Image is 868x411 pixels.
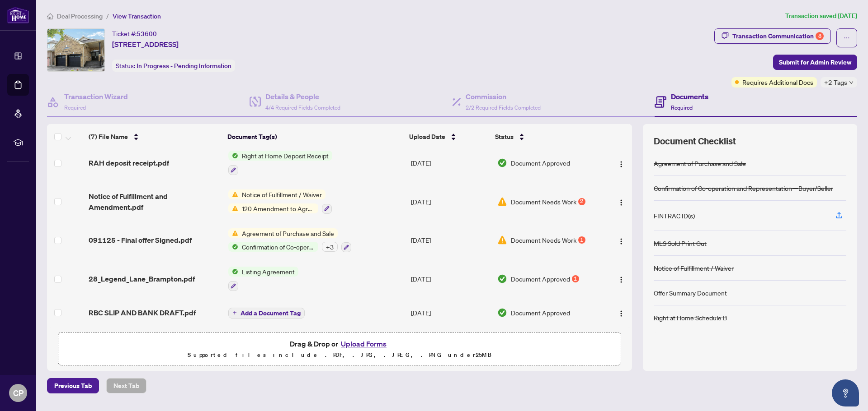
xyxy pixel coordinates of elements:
[47,29,104,71] img: IMG-W12382840_1.jpg
[228,308,305,319] button: Add a Document Tag
[238,242,318,252] span: Confirmation of Co-operation and Representation—Buyer/Seller
[578,236,585,244] div: 1
[7,7,29,23] img: logo
[671,91,708,102] h4: Documents
[106,11,109,21] li: /
[654,288,727,298] div: Offer Summary Document
[106,378,146,393] button: Next Tab
[654,313,727,323] div: Right at Home Schedule B
[406,124,491,149] th: Upload Date
[89,235,192,245] span: 091125 - Final offer Signed.pdf
[497,235,507,245] img: Document Status
[238,203,318,213] span: 120 Amendment to Agreement of Purchase and Sale
[572,275,579,282] div: 1
[89,307,196,318] span: RBC SLIP AND BANK DRAFT.pdf
[54,379,92,393] span: Previous Tab
[58,332,621,366] span: Drag & Drop orUpload FormsSupported files include .PDF, .JPG, .JPEG, .PNG under25MB
[407,259,494,298] td: [DATE]
[89,132,128,142] span: (7) File Name
[64,104,86,111] span: Required
[228,267,298,291] button: Status IconListing Agreement
[618,199,625,206] img: Logo
[112,28,157,39] div: Ticket #:
[654,263,734,273] div: Notice of Fulfillment / Waiver
[228,151,238,161] img: Status Icon
[112,39,179,50] span: [STREET_ADDRESS]
[407,143,494,182] td: [DATE]
[407,298,494,327] td: [DATE]
[816,32,824,40] div: 8
[228,189,332,214] button: Status IconNotice of Fulfillment / WaiverStatus Icon120 Amendment to Agreement of Purchase and Sale
[241,310,301,316] span: Add a Document Tag
[409,132,445,142] span: Upload Date
[466,91,541,102] h4: Commission
[497,274,507,284] img: Document Status
[578,198,585,205] div: 2
[654,211,695,221] div: FINTRAC ID(s)
[232,310,237,315] span: plus
[265,91,340,102] h4: Details & People
[228,151,332,175] button: Status IconRight at Home Deposit Receipt
[238,228,338,238] span: Agreement of Purchase and Sale
[407,182,494,221] td: [DATE]
[614,305,628,320] button: Logo
[618,238,625,245] img: Logo
[407,221,494,260] td: [DATE]
[491,124,599,149] th: Status
[614,156,628,170] button: Logo
[654,238,707,248] div: MLS Sold Print Out
[614,272,628,286] button: Logo
[338,338,389,350] button: Upload Forms
[228,228,238,238] img: Status Icon
[714,28,831,44] button: Transaction Communication8
[618,276,625,283] img: Logo
[844,35,850,41] span: ellipsis
[290,338,389,350] span: Drag & Drop or
[238,151,332,161] span: Right at Home Deposit Receipt
[742,77,813,87] span: Requires Additional Docs
[511,274,570,284] span: Document Approved
[511,235,576,245] span: Document Needs Work
[228,189,238,199] img: Status Icon
[614,233,628,247] button: Logo
[13,387,24,399] span: CP
[112,60,235,72] div: Status:
[228,228,351,253] button: Status IconAgreement of Purchase and SaleStatus IconConfirmation of Co-operation and Representati...
[773,55,857,70] button: Submit for Admin Review
[64,91,128,102] h4: Transaction Wizard
[785,11,857,21] article: Transaction saved [DATE]
[849,80,854,85] span: down
[224,124,406,149] th: Document Tag(s)
[228,242,238,252] img: Status Icon
[824,77,847,88] span: +2 Tags
[89,157,169,168] span: RAH deposit receipt.pdf
[654,158,746,168] div: Agreement of Purchase and Sale
[618,310,625,317] img: Logo
[495,132,514,142] span: Status
[85,124,224,149] th: (7) File Name
[497,197,507,207] img: Document Status
[618,161,625,168] img: Logo
[137,30,157,38] span: 53600
[654,183,833,193] div: Confirmation of Co-operation and Representation—Buyer/Seller
[89,273,195,284] span: 28_Legend_Lane_Brampton.pdf
[137,62,231,70] span: In Progress - Pending Information
[511,197,576,207] span: Document Needs Work
[497,158,507,168] img: Document Status
[47,13,53,19] span: home
[57,12,103,20] span: Deal Processing
[238,267,298,277] span: Listing Agreement
[228,307,305,319] button: Add a Document Tag
[322,242,338,252] div: + 3
[265,104,340,111] span: 4/4 Required Fields Completed
[228,203,238,213] img: Status Icon
[614,194,628,209] button: Logo
[89,191,221,212] span: Notice of Fulfillment and Amendment.pdf
[113,12,161,20] span: View Transaction
[832,379,859,406] button: Open asap
[228,267,238,277] img: Status Icon
[497,308,507,318] img: Document Status
[732,29,824,43] div: Transaction Communication
[654,135,736,148] span: Document Checklist
[671,104,693,111] span: Required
